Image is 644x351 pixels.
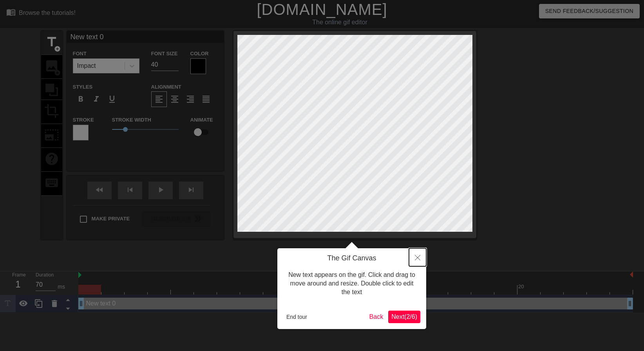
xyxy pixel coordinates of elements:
[283,263,420,305] div: New text appears on the gif. Click and drag to move around and resize. Double click to edit the text
[283,254,420,263] h4: The Gif Canvas
[409,248,426,266] button: Close
[391,313,417,320] span: Next ( 2 / 6 )
[283,311,310,323] button: End tour
[388,311,420,323] button: Next
[366,311,387,323] button: Back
